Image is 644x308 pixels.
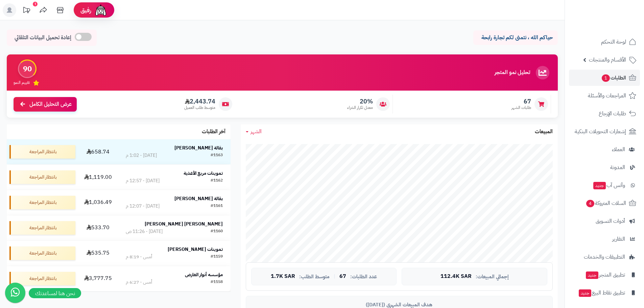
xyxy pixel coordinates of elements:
[202,129,225,135] h3: آخر الطلبات
[246,128,262,136] a: الشهر
[9,196,75,209] div: بانتظار المراجعة
[593,181,625,190] span: وآتس آب
[575,127,626,136] span: إشعارات التحويلات البنكية
[78,165,118,190] td: 1,119.00
[347,105,373,111] span: معدل تكرار الشراء
[586,198,626,208] span: السلات المتروكة
[596,216,625,226] span: أدوات التسويق
[78,139,118,164] td: 658.74
[495,70,530,76] h3: تحليل نمو المتجر
[601,73,626,82] span: الطلبات
[168,246,223,253] strong: تموينات [PERSON_NAME]
[612,145,625,154] span: العملاء
[569,213,640,229] a: أدوات التسويق
[589,55,626,65] span: الأقسام والمنتجات
[33,2,38,6] div: 1
[569,267,640,283] a: تطبيق المتجرجديد
[78,215,118,240] td: 533.70
[569,105,640,122] a: طلبات الإرجاع
[9,246,75,260] div: بانتظار المراجعة
[126,203,160,210] div: [DATE] - 12:07 م
[184,98,215,105] span: 2,443.74
[14,80,30,86] span: تقييم النمو
[126,152,157,159] div: [DATE] - 1:02 م
[569,141,640,158] a: العملاء
[601,37,626,47] span: لوحة التحكم
[347,98,373,105] span: 20%
[211,177,223,184] div: #1162
[185,271,223,278] strong: مؤسسه أنوار العارض
[612,234,625,244] span: التقارير
[9,221,75,235] div: بانتظار المراجعة
[578,288,625,298] span: تطبيق نقاط البيع
[586,199,595,207] span: 4
[9,272,75,285] div: بانتظار المراجعة
[80,6,91,14] span: رفيق
[569,34,640,50] a: لوحة التحكم
[211,203,223,210] div: #1161
[599,109,626,118] span: طلبات الإرجاع
[271,274,295,280] span: 1.7K SAR
[126,228,163,235] div: [DATE] - 11:26 ص
[584,252,625,262] span: التطبيقات والخدمات
[610,163,625,172] span: المدونة
[598,12,638,26] img: logo-2.png
[601,74,610,82] span: 1
[184,105,215,111] span: متوسط طلب العميل
[569,231,640,247] a: التقارير
[174,144,223,151] strong: بقالة [PERSON_NAME]
[211,152,223,159] div: #1163
[126,254,152,260] div: أمس - 8:19 م
[14,97,77,112] a: عرض التحليل الكامل
[350,274,377,280] span: عدد الطلبات:
[94,3,108,17] img: ai-face.png
[569,285,640,301] a: تطبيق نقاط البيعجديد
[184,170,223,177] strong: تموينات مربع الأغذية
[29,100,72,108] span: عرض التحليل الكامل
[585,270,625,280] span: تطبيق المتجر
[339,274,346,280] span: 67
[78,190,118,215] td: 1,036.49
[569,177,640,193] a: وآتس آبجديد
[18,3,35,19] a: تحديثات المنصة
[586,271,598,279] span: جديد
[9,145,75,159] div: بانتظار المراجعة
[588,91,626,100] span: المراجعات والأسئلة
[126,279,152,286] div: أمس - 6:27 م
[569,70,640,86] a: الطلبات1
[145,220,223,228] strong: [PERSON_NAME] [PERSON_NAME]
[78,266,118,291] td: 3,777.75
[511,105,531,111] span: طلبات الشهر
[593,182,606,189] span: جديد
[15,34,71,42] span: إعادة تحميل البيانات التلقائي
[569,159,640,175] a: المدونة
[478,34,553,42] p: حياكم الله ، نتمنى لكم تجارة رابحة
[535,129,553,135] h3: المبيعات
[334,274,335,279] span: |
[211,279,223,286] div: #1158
[211,228,223,235] div: #1160
[126,177,160,184] div: [DATE] - 12:57 م
[569,88,640,104] a: المراجعات والأسئلة
[299,274,330,280] span: متوسط الطلب:
[251,127,262,136] span: الشهر
[174,195,223,202] strong: بقالة [PERSON_NAME]
[9,170,75,184] div: بانتظار المراجعة
[569,195,640,211] a: السلات المتروكة4
[440,274,472,280] span: 112.4K SAR
[476,274,509,280] span: إجمالي المبيعات:
[511,98,531,105] span: 67
[569,123,640,140] a: إشعارات التحويلات البنكية
[211,254,223,260] div: #1159
[78,241,118,266] td: 535.75
[579,289,591,297] span: جديد
[569,249,640,265] a: التطبيقات والخدمات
